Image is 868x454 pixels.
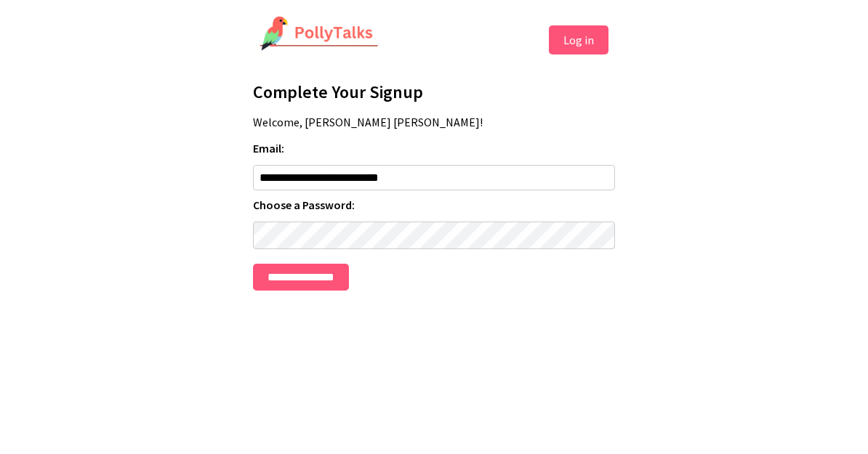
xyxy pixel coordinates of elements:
[253,115,615,129] p: Welcome, [PERSON_NAME] [PERSON_NAME]!
[549,25,608,54] button: Log in
[260,16,379,52] img: PollyTalks Logo
[253,141,615,155] label: Email:
[253,198,615,212] label: Choose a Password:
[253,81,615,103] h1: Complete Your Signup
